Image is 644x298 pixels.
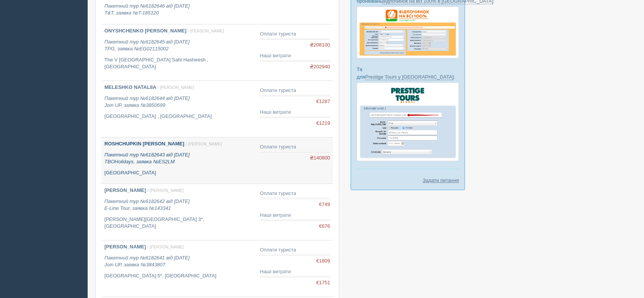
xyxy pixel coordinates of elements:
[357,82,459,161] img: prestige-tours-booking-form-crm-for-travel-agents.png
[104,95,190,108] i: Пакетний тур №6182644 від [DATE] Join UP, заявка №3850699
[104,84,156,90] b: MELESHKO NATALIIA
[316,258,330,265] span: €1809
[104,39,190,52] i: Пакетний тур №6182645 від [DATE] TPG, заявка №EG02115002
[101,24,257,81] a: ONYSHCHENKO [PERSON_NAME] / [PERSON_NAME] Пакетний тур №6182645 від [DATE]TPG, заявка №EG02115002...
[104,255,190,268] i: Пакетний тур №6182641 від [DATE] Join UP, заявка №3843807
[260,31,330,38] div: Оплати туриста
[104,216,254,230] p: [PERSON_NAME][GEOGRAPHIC_DATA] 3*, [GEOGRAPHIC_DATA]
[357,6,459,58] img: otdihnavse100--%D1%84%D0%BE%D1%80%D0%BC%D0%B0-%D0%B1%D1%80%D0%BE%D0%BD%D0%B8%D1%80%D0%BE%D0%B2%D0...
[310,63,330,71] span: ₴202940
[104,152,190,165] i: Пакетний тур №6182643 від [DATE] TBOHolidays, заявка №ES2LM
[104,113,254,120] p: [GEOGRAPHIC_DATA] , [GEOGRAPHIC_DATA]
[101,240,257,296] a: [PERSON_NAME] / [PERSON_NAME] Пакетний тур №6182641 від [DATE]Join UP, заявка №3843807 [GEOGRAPHI...
[260,109,330,116] div: Наші витрати
[101,184,257,240] a: [PERSON_NAME] / [PERSON_NAME] Пакетний тур №6182642 від [DATE]E-Line Tour, заявка №143341 [PERSON...
[260,212,330,219] div: Наші витрати
[260,143,330,151] div: Оплати туриста
[104,244,146,250] b: [PERSON_NAME]
[147,188,184,193] span: / [PERSON_NAME]
[104,187,146,193] b: [PERSON_NAME]
[260,190,330,197] div: Оплати туриста
[319,223,330,230] span: €676
[101,137,257,184] a: ROSHCHUPKIN [PERSON_NAME] / [PERSON_NAME] Пакетний тур №6182643 від [DATE]TBOHolidays, заявка №ES...
[260,268,330,275] div: Наші витрати
[260,246,330,254] div: Оплати туриста
[158,85,194,90] span: / [PERSON_NAME]
[104,56,254,71] p: The V [GEOGRAPHIC_DATA] Sahl Hasheesh , [GEOGRAPHIC_DATA]
[316,279,330,287] span: €1751
[310,42,330,49] span: ₴208100
[104,141,184,147] b: ROSHCHUPKIN [PERSON_NAME]
[104,3,190,16] i: Пакетний тур №6182646 від [DATE] T&T, заявка №T-185120
[316,120,330,127] span: €1219
[260,87,330,94] div: Оплати туриста
[104,198,190,211] i: Пакетний тур №6182642 від [DATE] E-Line Tour, заявка №143341
[260,52,330,60] div: Наші витрати
[147,245,184,249] span: / [PERSON_NAME]
[310,155,330,162] span: ₴140800
[186,142,222,146] span: / [PERSON_NAME]
[316,98,330,105] span: €1287
[104,28,186,34] b: ONYSHCHENKO [PERSON_NAME]
[319,201,330,208] span: €749
[104,272,254,280] p: [GEOGRAPHIC_DATA] 5*, [GEOGRAPHIC_DATA]
[188,29,224,33] span: / [PERSON_NAME]
[101,81,257,137] a: MELESHKO NATALIIA / [PERSON_NAME] Пакетний тур №6182644 від [DATE]Join UP, заявка №3850699 [GEOGR...
[104,169,254,177] p: [GEOGRAPHIC_DATA]
[423,177,459,184] a: Задати питання
[357,66,459,80] p: Та для :
[365,74,453,80] a: Prestige Tours у [GEOGRAPHIC_DATA]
